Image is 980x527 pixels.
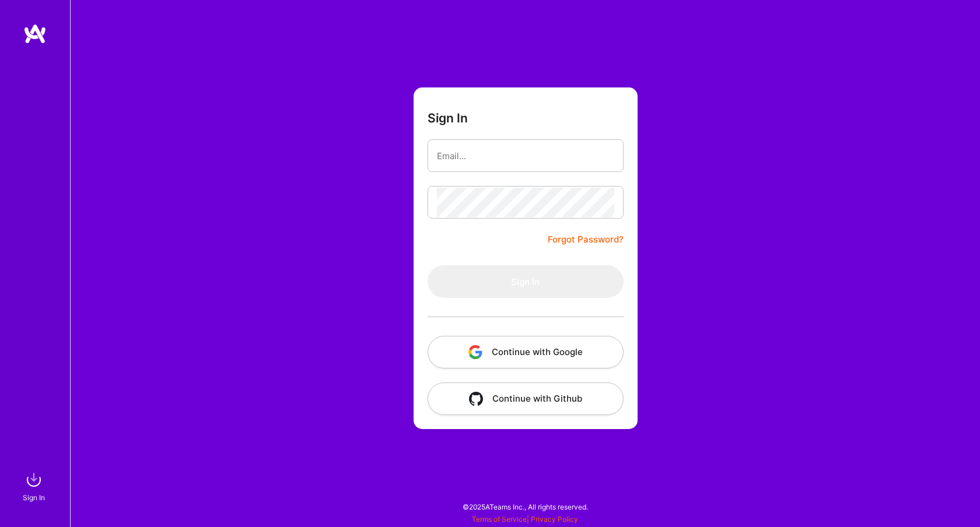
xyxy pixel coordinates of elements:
[468,345,482,359] img: icon
[428,265,624,298] button: Sign In
[23,491,45,504] div: Sign In
[428,382,624,415] button: Continue with Github
[428,336,624,368] button: Continue with Google
[428,111,468,125] h3: Sign In
[472,515,578,524] span: |
[437,141,614,171] input: Email...
[24,468,45,504] a: sign inSign In
[23,23,47,44] img: logo
[531,515,578,524] a: Privacy Policy
[22,468,45,491] img: sign in
[469,392,483,406] img: icon
[548,233,624,247] a: Forgot Password?
[472,515,527,524] a: Terms of Service
[70,492,980,521] div: © 2025 ATeams Inc., All rights reserved.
